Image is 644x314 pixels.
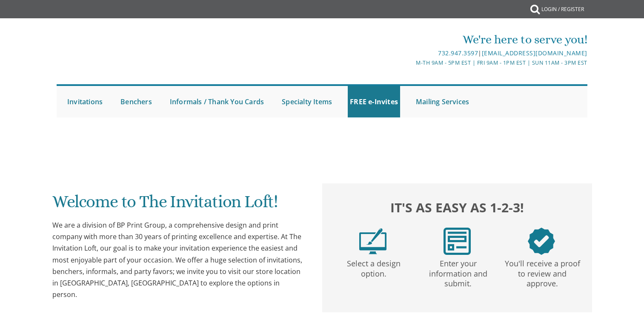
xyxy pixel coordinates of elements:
p: Select a design option. [333,255,414,279]
p: Enter your information and submit. [418,255,498,289]
a: Invitations [65,86,105,117]
div: We're here to serve you! [234,31,587,48]
a: Benchers [118,86,154,117]
a: FREE e-Invites [348,86,400,117]
img: step2.png [444,228,471,255]
a: [EMAIL_ADDRESS][DOMAIN_NAME] [482,49,587,57]
div: M-Th 9am - 5pm EST | Fri 9am - 1pm EST | Sun 11am - 3pm EST [234,58,587,67]
a: 732.947.3597 [438,49,478,57]
a: Specialty Items [280,86,334,117]
h2: It's as easy as 1-2-3! [331,198,584,217]
a: Informals / Thank You Cards [168,86,266,117]
img: step3.png [528,228,555,255]
img: step1.png [359,228,386,255]
h1: Welcome to The Invitation Loft! [52,192,305,217]
p: You'll receive a proof to review and approve. [502,255,583,289]
a: Mailing Services [414,86,471,117]
div: | [234,48,587,58]
div: We are a division of BP Print Group, a comprehensive design and print company with more than 30 y... [52,220,305,300]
